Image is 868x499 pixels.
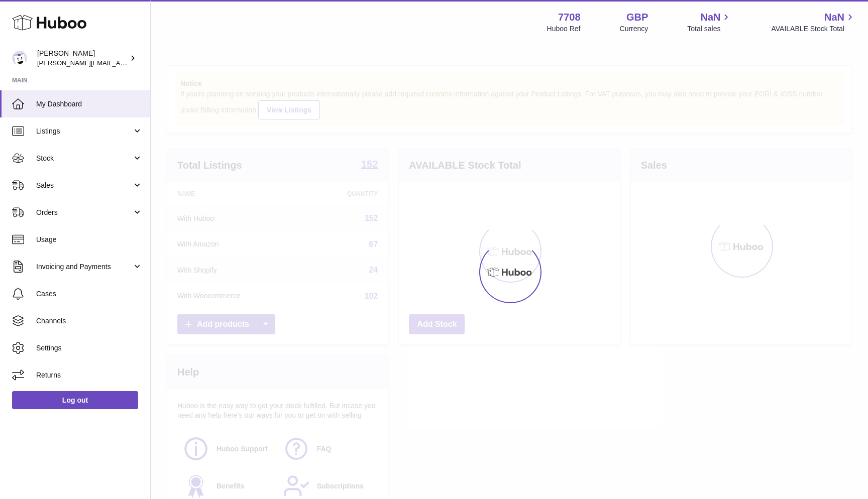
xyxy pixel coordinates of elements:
span: [PERSON_NAME][EMAIL_ADDRESS][DOMAIN_NAME] [37,59,201,67]
span: Settings [36,343,143,353]
span: My Dashboard [36,99,143,109]
span: Cases [36,289,143,299]
img: victor@erbology.co [12,51,27,66]
a: Log out [12,391,138,409]
span: AVAILABLE Stock Total [771,24,856,34]
span: Stock [36,154,132,163]
div: Currency [620,24,648,34]
span: Returns [36,370,143,380]
span: Orders [36,208,132,217]
span: Sales [36,181,132,190]
span: Channels [36,316,143,326]
span: NaN [824,11,844,24]
a: NaN AVAILABLE Stock Total [771,11,856,34]
span: Listings [36,127,132,136]
strong: GBP [626,11,648,24]
span: Usage [36,235,143,244]
span: Invoicing and Payments [36,262,132,272]
div: [PERSON_NAME] [37,49,128,68]
div: Huboo Ref [547,24,581,34]
span: Total sales [687,24,732,34]
strong: 7708 [558,11,581,24]
a: NaN Total sales [687,11,732,34]
span: NaN [700,11,720,24]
